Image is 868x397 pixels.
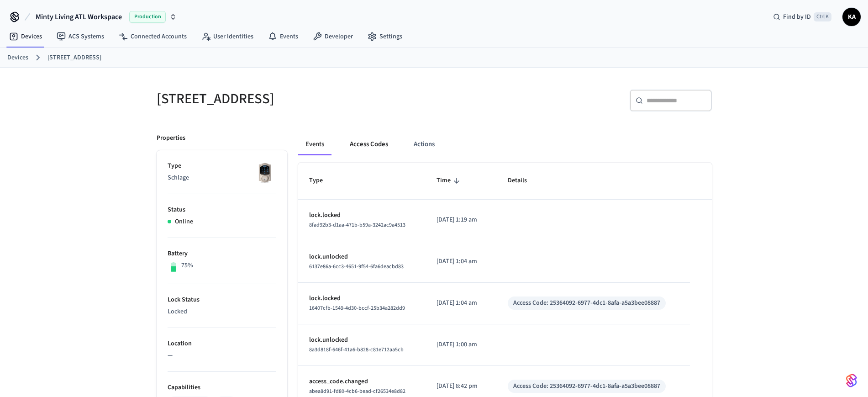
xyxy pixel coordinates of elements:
[843,9,860,25] span: KA
[309,263,404,270] span: 6137e86a-6cc3-4651-9f54-6fa6deacbd83
[168,295,276,305] p: Lock Status
[513,381,660,391] div: Access Code: 25364092-6977-4dc1-8afa-a5a3bee08887
[437,381,486,391] p: [DATE] 8:42 pm
[168,249,276,259] p: Battery
[194,28,261,45] a: User Identities
[360,28,410,45] a: Settings
[342,133,395,155] button: Access Codes
[437,174,463,188] span: Time
[309,252,415,262] p: lock.unlocked
[36,11,122,22] span: Minty Living ATL Workspace
[309,221,405,229] span: 8fad92b3-d1aa-471b-b59a-3242ac9a4513
[175,217,193,227] p: Online
[437,298,486,308] p: [DATE] 1:04 am
[168,173,276,183] p: Schlage
[111,28,194,45] a: Connected Accounts
[305,28,360,45] a: Developer
[168,351,276,360] p: —
[842,8,861,26] button: KA
[168,339,276,349] p: Location
[309,294,415,303] p: lock.locked
[508,174,539,188] span: Details
[309,377,415,386] p: access_code.changed
[168,307,276,317] p: Locked
[129,11,166,23] span: Production
[309,346,404,354] span: 8a3d818f-646f-41a6-b828-c81e712aa5cb
[309,304,405,312] span: 16407cfb-1549-4d30-bccf-25b34a282dd9
[437,215,486,225] p: [DATE] 1:19 am
[783,12,811,21] span: Find by ID
[49,28,111,45] a: ACS Systems
[157,90,429,108] h5: [STREET_ADDRESS]
[298,133,331,155] button: Events
[814,12,831,21] span: Ctrl K
[2,28,49,45] a: Devices
[309,387,405,395] span: abea8d91-fd80-4cb6-bead-cf26534e8d82
[168,383,276,392] p: Capabilities
[261,28,305,45] a: Events
[309,335,415,345] p: lock.unlocked
[766,9,839,25] div: Find by IDCtrl K
[846,373,857,388] img: SeamLogoGradient.69752ec5.svg
[406,133,442,155] button: Actions
[7,53,28,63] a: Devices
[309,211,415,220] p: lock.locked
[437,340,486,349] p: [DATE] 1:00 am
[157,133,185,143] p: Properties
[168,205,276,215] p: Status
[309,174,335,188] span: Type
[298,133,712,155] div: ant example
[181,261,193,270] p: 75%
[253,161,276,184] img: Schlage Sense Smart Deadbolt with Camelot Trim, Front
[168,161,276,171] p: Type
[47,53,101,63] a: [STREET_ADDRESS]
[513,298,660,308] div: Access Code: 25364092-6977-4dc1-8afa-a5a3bee08887
[437,257,486,266] p: [DATE] 1:04 am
